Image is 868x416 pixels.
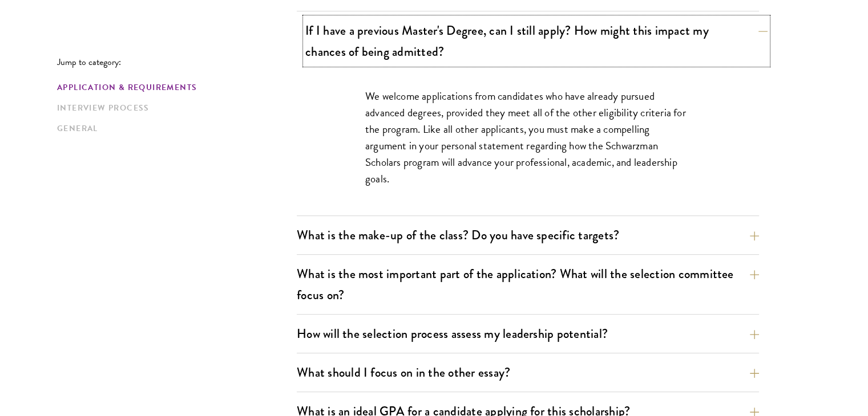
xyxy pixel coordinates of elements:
button: What is the make-up of the class? Do you have specific targets? [297,222,759,248]
button: How will the selection process assess my leadership potential? [297,321,759,346]
p: We welcome applications from candidates who have already pursued advanced degrees, provided they ... [365,88,691,187]
p: Jump to category: [57,57,297,67]
a: Interview Process [57,102,290,114]
a: General [57,123,290,134]
button: If I have a previous Master's Degree, can I still apply? How might this impact my chances of bein... [305,18,768,64]
button: What should I focus on in the other essay? [297,360,759,385]
a: Application & Requirements [57,81,290,93]
button: What is the most important part of the application? What will the selection committee focus on? [297,261,759,308]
